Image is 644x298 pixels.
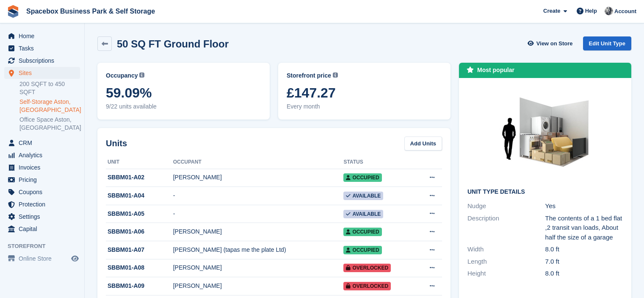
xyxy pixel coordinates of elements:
[19,198,69,210] span: Protection
[106,245,173,254] div: SBBM01-A07
[343,192,383,200] span: Available
[8,242,84,251] span: Storefront
[467,214,545,242] div: Description
[19,30,69,42] span: Home
[7,5,19,18] img: stora-icon-8386f47178a22dfd0bd8f6a31ec36ba5ce8667c1dd55bd0f319d3a0aa187defe.svg
[343,156,415,169] th: Status
[139,72,144,78] img: icon-info-grey-7440780725fd019a000dd9b08b2336e03edf1995a4989e88bcd33f0948082b44.svg
[70,253,80,264] a: Preview store
[19,98,80,114] a: Self-Storage Aston, [GEOGRAPHIC_DATA]
[19,42,69,54] span: Tasks
[545,269,623,279] div: 8.0 ft
[106,281,173,290] div: SBBM01-A09
[467,189,623,195] h2: Unit Type details
[467,257,545,267] div: Length
[4,253,80,265] a: menu
[4,223,80,235] a: menu
[4,162,80,173] a: menu
[4,186,80,198] a: menu
[343,264,391,272] span: Overlocked
[173,227,344,236] div: [PERSON_NAME]
[106,137,127,150] h2: Units
[19,116,80,132] a: Office Space Aston, [GEOGRAPHIC_DATA]
[173,205,344,223] td: -
[106,191,173,200] div: SBBM01-A04
[343,246,381,254] span: Occupied
[467,245,545,254] div: Width
[19,186,69,198] span: Coupons
[106,227,173,236] div: SBBM01-A06
[19,67,69,79] span: Sites
[173,281,344,290] div: [PERSON_NAME]
[19,174,69,186] span: Pricing
[4,174,80,186] a: menu
[19,80,80,96] a: 200 SQFT to 450 SQFT
[4,137,80,149] a: menu
[4,198,80,210] a: menu
[4,42,80,54] a: menu
[482,86,609,182] img: 50-sqft-unit.jpg
[106,102,261,111] span: 9/22 units available
[106,156,173,169] th: Unit
[614,7,636,16] span: Account
[173,156,344,169] th: Occupant
[23,4,158,18] a: Spacebox Business Park & Self Storage
[287,85,442,100] span: £147.27
[333,72,338,78] img: icon-info-grey-7440780725fd019a000dd9b08b2336e03edf1995a4989e88bcd33f0948082b44.svg
[467,201,545,211] div: Nudge
[19,211,69,223] span: Settings
[583,36,631,50] a: Edit Unit Type
[605,7,613,15] img: SUDIPTA VIRMANI
[545,257,623,267] div: 7.0 ft
[19,253,69,265] span: Online Store
[287,102,442,111] span: Every month
[106,209,173,218] div: SBBM01-A05
[106,71,138,80] span: Occupancy
[19,137,69,149] span: CRM
[4,211,80,223] a: menu
[173,173,344,182] div: [PERSON_NAME]
[173,263,344,272] div: [PERSON_NAME]
[4,30,80,42] a: menu
[545,214,623,242] div: The contents of a 1 bed flat ,2 transit van loads, About half the size of a garage
[4,67,80,79] a: menu
[527,36,576,50] a: View on Store
[117,38,229,50] h2: 50 SQ FT Ground Floor
[173,245,344,254] div: [PERSON_NAME] (tapas me the plate Ltd)
[545,201,623,211] div: Yes
[343,173,381,182] span: Occupied
[19,223,69,235] span: Capital
[404,136,442,150] a: Add Units
[173,187,344,205] td: -
[19,162,69,173] span: Invoices
[4,55,80,67] a: menu
[343,228,381,236] span: Occupied
[467,269,545,279] div: Height
[106,173,173,182] div: SBBM01-A02
[343,210,383,218] span: Available
[19,149,69,161] span: Analytics
[477,66,514,75] div: Most popular
[287,71,331,80] span: Storefront price
[4,149,80,161] a: menu
[536,39,573,48] span: View on Store
[585,7,597,15] span: Help
[545,245,623,254] div: 8.0 ft
[106,263,173,272] div: SBBM01-A08
[106,85,261,100] span: 59.09%
[19,55,69,67] span: Subscriptions
[343,282,391,290] span: Overlocked
[543,7,560,15] span: Create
